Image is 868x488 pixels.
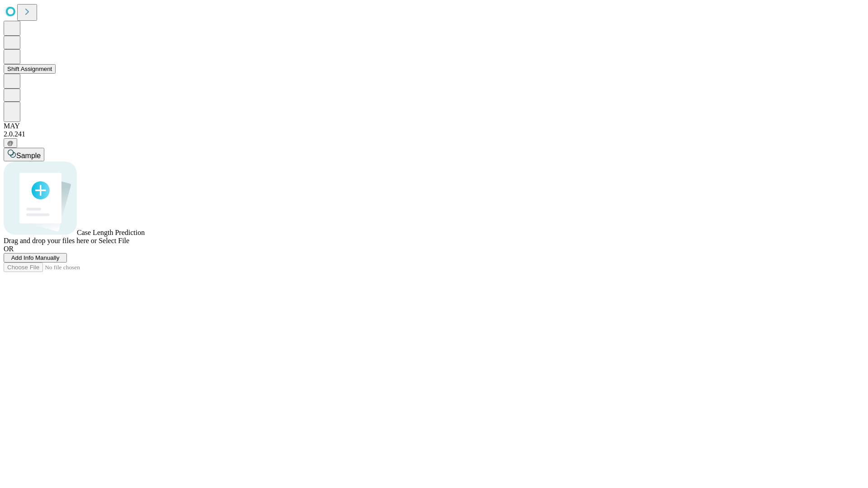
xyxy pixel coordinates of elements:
[11,254,60,261] span: Add Info Manually
[4,64,56,74] button: Shift Assignment
[4,253,67,263] button: Add Info Manually
[77,229,145,236] span: Case Length Prediction
[4,122,864,130] div: MAY
[7,140,14,146] span: @
[16,152,41,160] span: Sample
[4,148,44,161] button: Sample
[4,237,97,244] span: Drag and drop your files here or
[99,237,129,244] span: Select File
[4,130,864,138] div: 2.0.241
[4,138,17,148] button: @
[4,245,14,253] span: OR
